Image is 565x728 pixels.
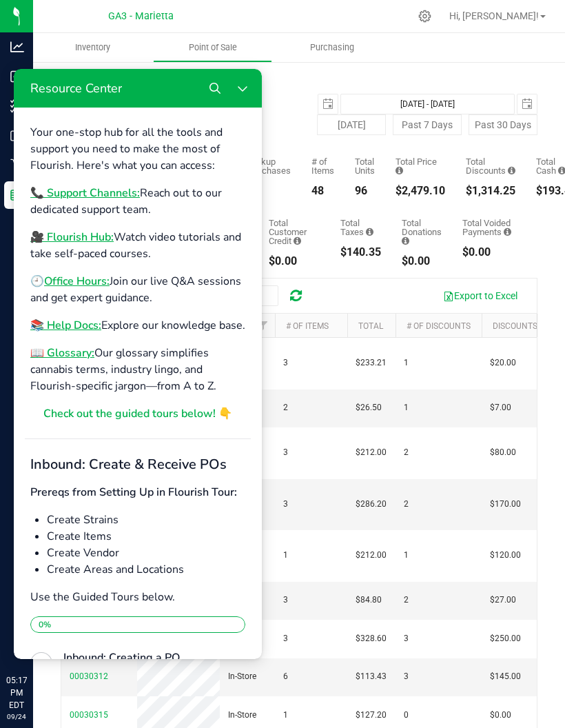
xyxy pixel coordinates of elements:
[356,498,387,511] span: $286.20
[402,236,409,245] i: Sum of all round-up-to-next-dollar total price adjustments for all purchases in the date range.
[283,670,288,683] span: 6
[340,247,381,258] div: $140.35
[355,157,375,175] div: Total Units
[504,228,511,236] i: Sum of all voided payment transaction amounts, excluding tips and transaction fees, for all purch...
[311,157,334,175] div: # of Items
[283,446,288,459] span: 3
[517,94,537,114] span: select
[17,248,232,265] p: Explore our knowledge base.
[33,492,232,509] li: Create Areas and Locations
[17,276,81,292] a: 📖 Glossary:
[469,114,537,135] button: Past 30 Days
[11,575,237,614] button: Inbound: Creating a PO
[340,219,381,236] div: Total Taxes
[56,41,129,54] span: Inventory
[17,117,126,132] a: 📞 Support Channels:
[153,33,273,62] a: Point of Sale
[291,41,373,54] span: Purchasing
[33,443,232,459] li: Create Strains
[404,670,409,683] span: 3
[404,709,409,722] span: 0
[404,356,409,370] span: 1
[10,40,24,54] inline-svg: Analytics
[356,549,387,562] span: $212.00
[490,594,516,607] span: $27.00
[434,284,526,307] button: Export to Excel
[269,219,320,245] div: Total Customer Credit
[17,204,232,237] p: 🕘 Join our live Q&A sessions and get expert guidance.
[10,99,24,113] inline-svg: Inventory
[283,549,288,562] span: 1
[490,670,521,683] span: $145.00
[356,709,387,722] span: $127.20
[318,94,338,114] span: select
[493,321,537,331] a: Discounts
[70,671,108,681] span: 00030312
[449,10,539,21] span: Hi, [PERSON_NAME]!
[17,276,232,325] p: Our glossary simplifies cannabis terms, industry lingo, and Flourish-specific jargon—from A to Z.
[170,41,256,54] span: Point of Sale
[283,709,288,722] span: 1
[17,160,232,193] p: Watch video tutorials and take self-paced courses.
[355,185,375,196] div: 96
[272,33,392,62] a: Purchasing
[6,711,27,722] p: 09/24
[33,459,232,476] li: Create Items
[108,10,174,22] span: GA3 - Marietta
[402,256,442,267] div: $0.00
[317,114,386,135] button: [DATE]
[17,386,213,405] b: Inbound: Create & Receive POs
[10,129,24,143] inline-svg: Outbound
[70,710,108,720] span: 00030315
[366,228,373,236] i: Sum of the total taxes for all purchases in the date range.
[249,157,291,175] div: Pickup Purchases
[356,446,387,459] span: $212.00
[356,594,382,607] span: $84.80
[508,166,515,175] i: Sum of the discount values applied to the all purchases in the date range.
[283,356,288,370] span: 3
[6,674,27,711] p: 05:17 PM EDT
[356,632,387,645] span: $328.60
[490,356,516,370] span: $20.00
[252,314,275,337] a: Filter
[228,709,256,722] span: In-Store
[356,356,387,370] span: $233.21
[356,670,387,683] span: $113.43
[404,498,409,511] span: 2
[269,256,320,267] div: $0.00
[30,205,96,220] b: Office Hours:
[402,219,442,245] div: Total Donations
[462,247,517,258] div: $0.00
[395,157,445,175] div: Total Price
[228,670,256,683] span: In-Store
[311,185,334,196] div: 48
[17,416,223,431] b: Prereqs from Setting Up in Flourish Tour:
[283,594,288,607] span: 3
[404,549,409,562] span: 1
[466,185,515,196] div: $1,314.25
[490,709,511,722] span: $0.00
[393,114,462,135] button: Past 7 Days
[404,632,409,645] span: 3
[462,219,517,236] div: Total Voided Payments
[10,159,24,172] inline-svg: Retail
[416,10,433,23] div: Manage settings
[6,11,108,28] div: Resource Center
[17,520,232,536] p: Use the Guided Tours below.
[286,321,329,331] a: # of Items
[466,157,515,175] div: Total Discounts
[33,33,153,62] a: Inventory
[283,401,288,414] span: 2
[283,498,288,511] span: 3
[215,6,243,33] button: Close Resource Center
[404,401,409,414] span: 1
[358,321,383,331] a: Total
[407,321,471,331] a: # of Discounts
[17,249,88,264] a: 📚 Help Docs:
[249,185,291,196] div: 1
[17,161,100,176] a: 🎥 Flourish Hub:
